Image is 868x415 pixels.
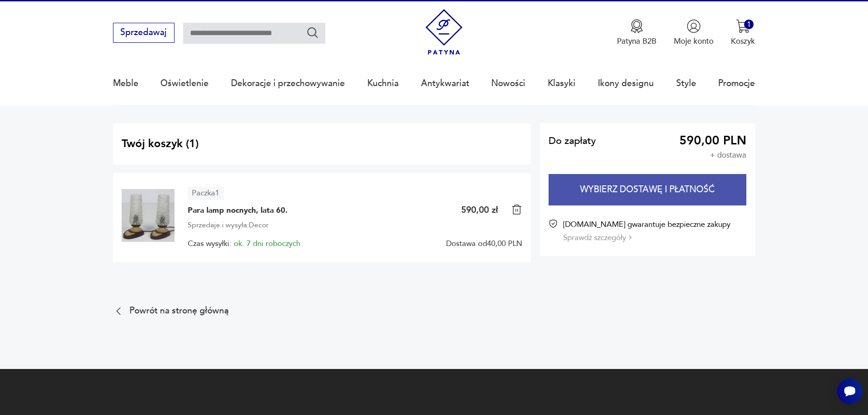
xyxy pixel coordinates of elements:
[837,379,863,404] iframe: Smartsupp widget button
[188,205,288,216] span: Para lamp nocnych, lata 60.
[563,219,730,243] div: [DOMAIN_NAME] gwarantuje bezpieczne zakupy
[617,19,657,46] a: Ikona medaluPatyna B2B
[129,307,229,315] p: Powrót na stronę główną
[122,189,175,242] img: Para lamp nocnych, lata 60.
[718,62,755,104] a: Promocje
[549,174,746,205] button: Wybierz dostawę i płatność
[548,62,575,104] a: Klasyki
[188,219,268,231] span: Sprzedaje i wysyła: Decor
[306,26,319,39] button: Szukaj
[731,36,755,46] p: Koszyk
[113,306,229,317] a: Powrót na stronę główną
[491,62,525,104] a: Nowości
[674,36,714,46] p: Moje konto
[122,137,522,151] h2: Twój koszyk ( 1 )
[630,19,644,33] img: Ikona medalu
[617,19,657,46] button: Patyna B2B
[367,62,399,104] a: Kuchnia
[674,19,714,46] button: Moje konto
[736,19,750,33] img: Ikona koszyka
[731,19,755,46] button: 1Koszyk
[563,232,632,243] button: Sprawdź szczegóły
[446,239,522,248] span: Dostawa od 40,00 PLN
[511,204,522,215] img: Ikona kosza
[113,23,175,43] button: Sprzedawaj
[617,36,657,46] p: Patyna B2B
[674,19,714,46] a: Ikonka użytkownikaMoje konto
[598,62,654,104] a: Ikony designu
[234,238,300,249] span: ok. 7 dni roboczych
[549,137,596,145] span: Do zapłaty
[113,30,175,37] a: Sprzedawaj
[549,219,558,228] img: Ikona certyfikatu
[160,62,209,104] a: Oświetlenie
[113,62,139,104] a: Meble
[421,62,469,104] a: Antykwariat
[629,235,632,240] img: Ikona strzałki w prawo
[188,239,300,248] span: Czas wysyłki:
[188,187,224,200] article: Paczka 1
[421,9,467,55] img: Patyna - sklep z meblami i dekoracjami vintage
[679,137,746,145] span: 590,00 PLN
[744,20,754,29] div: 1
[676,62,696,104] a: Style
[710,151,746,159] p: + dostawa
[687,19,701,33] img: Ikonka użytkownika
[461,204,498,216] p: 590,00 zł
[231,62,345,104] a: Dekoracje i przechowywanie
